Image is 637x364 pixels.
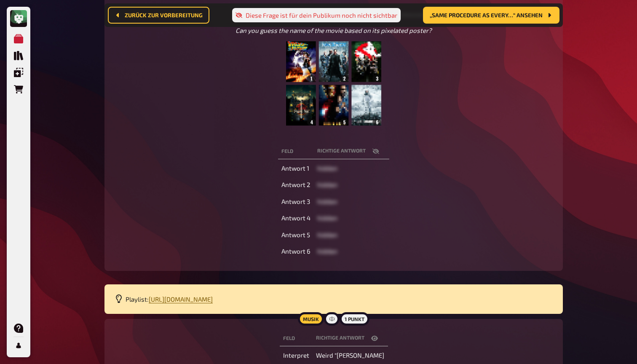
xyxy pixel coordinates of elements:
div: 1 Punkt [340,312,369,326]
td: Antwort 4 [278,211,314,226]
span: hidden [317,247,337,255]
td: Interpret [280,348,313,363]
th: Richtige Antwort [313,331,388,346]
span: Can you guess the name of the movie based on its pixelated poster? [236,27,432,34]
span: hidden [317,164,337,172]
span: Weird "[PERSON_NAME] [316,351,384,359]
span: „Same procedure as every…“ ansehen [430,12,543,18]
a: [URL][DOMAIN_NAME] [149,295,213,303]
span: hidden [317,198,337,205]
span: Playlist: [126,295,149,303]
span: hidden [317,181,337,188]
span: Zurück zur Vorbereitung [125,12,203,18]
span: hidden [317,231,337,238]
td: Antwort 3 [278,194,314,209]
th: Feld [280,331,313,346]
div: Musik [298,312,324,326]
th: Richtige Antwort [314,144,389,159]
button: Zurück zur Vorbereitung [108,7,209,24]
th: Feld [278,144,314,159]
img: image [286,41,381,126]
td: Antwort 1 [278,161,314,176]
span: hidden [317,214,337,222]
button: „Same procedure as every…“ ansehen [423,7,559,24]
td: Antwort 6 [278,244,314,259]
div: Diese Frage ist für dein Publikum noch nicht sichtbar [232,8,401,22]
td: Antwort 2 [278,177,314,193]
td: Antwort 5 [278,227,314,243]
